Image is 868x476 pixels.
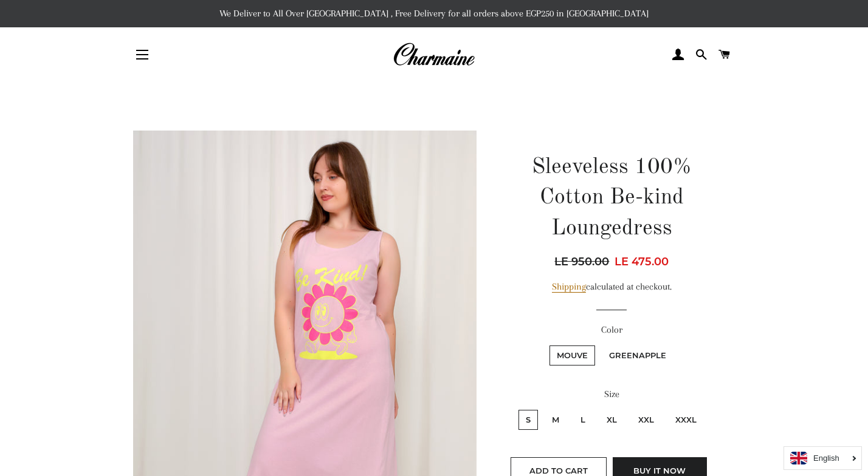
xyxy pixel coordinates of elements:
[602,345,673,365] label: GreenApple
[668,410,704,430] label: XXXL
[599,410,624,430] label: XL
[504,279,720,294] div: calculated at checkout.
[813,454,839,462] i: English
[529,466,588,475] span: Add to Cart
[504,152,720,244] h1: Sleeveless 100% Cotton Be-kind Loungedress
[554,253,612,270] span: LE 950.00
[518,410,538,430] label: S
[504,387,720,402] label: Size
[504,322,720,338] label: Color
[545,410,567,430] label: M
[393,41,475,68] img: Charmaine Egypt
[790,452,855,464] a: English
[573,410,593,430] label: L
[552,281,586,293] a: Shipping
[615,255,669,268] span: LE 475.00
[549,345,595,365] label: Mouve
[631,410,661,430] label: XXL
